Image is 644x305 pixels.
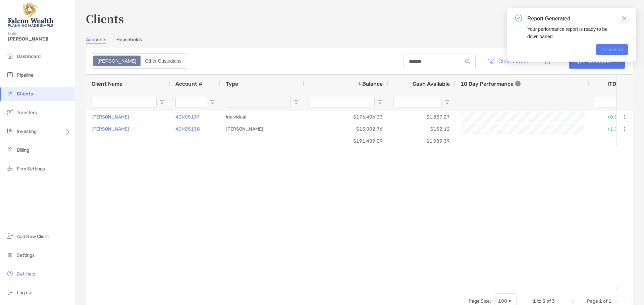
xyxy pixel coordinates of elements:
[94,56,140,66] div: Zoe
[175,125,200,133] a: 4QN05138
[175,81,202,87] span: Account #
[92,81,122,87] span: Client Name
[17,54,41,59] span: Dashboard
[17,129,37,134] span: Investing
[482,54,533,69] button: Clear Filters
[8,3,55,27] img: Falcon Wealth Planning Logo
[91,53,188,69] div: segmented control
[92,113,129,121] a: [PERSON_NAME]
[141,56,185,66] div: Other Custodians
[86,37,106,44] a: Accounts
[86,11,633,26] h3: Clients
[608,298,611,304] span: 1
[498,298,507,304] div: 100
[6,270,14,278] img: get-help icon
[6,232,14,240] img: add_new_client icon
[8,36,71,42] span: [PERSON_NAME]!
[6,89,14,97] img: clients icon
[444,99,450,105] button: Open Filter Menu
[589,111,630,123] div: +0.82%
[116,37,142,44] a: Households
[599,298,602,304] span: 1
[175,113,200,121] a: 4QN05137
[6,251,14,259] img: settings icon
[579,299,584,304] div: Previous Page
[596,44,628,55] a: Download
[304,123,388,135] div: $15,002.76
[6,71,14,79] img: pipeline icon
[537,298,541,304] span: to
[515,15,522,21] img: icon notification
[622,16,627,21] img: icon close
[546,298,551,304] span: of
[17,290,33,296] span: Log out
[220,123,304,135] div: [PERSON_NAME]
[622,299,628,304] div: Last Page
[589,123,630,135] div: +1.18%
[469,298,491,304] div: Page Size:
[527,15,628,23] div: Report Generated
[461,75,521,93] div: 10 Day Performance
[6,108,14,116] img: transfers icon
[92,97,157,107] input: Client Name Filter Input
[220,111,304,123] div: Individual
[614,299,620,304] div: Next Page
[175,97,207,107] input: Account # Filter Input
[571,299,576,304] div: First Page
[17,252,35,258] span: Settings
[393,97,442,107] input: Cash Available Filter Input
[377,99,383,105] button: Open Filter Menu
[362,81,383,87] span: Balance
[17,72,34,78] span: Pipeline
[92,125,129,133] a: [PERSON_NAME]
[6,127,14,135] img: investing icon
[621,15,628,22] a: Close
[17,234,49,239] span: Add New Client
[17,147,29,153] span: Billing
[552,298,555,304] span: 3
[226,81,238,87] span: Type
[159,99,165,105] button: Open Filter Menu
[210,99,215,105] button: Open Filter Menu
[17,271,35,277] span: Get Help
[413,81,450,87] span: Cash Available
[6,52,14,60] img: dashboard icon
[6,146,14,154] img: billing icon
[310,97,375,107] input: Balance Filter Input
[607,81,624,87] div: ITD
[603,298,607,304] span: of
[304,135,388,147] div: $191,409.09
[587,298,598,304] span: Page
[542,298,545,304] span: 3
[388,111,455,123] div: $1,837.27
[17,166,45,172] span: Firm Settings
[17,110,37,116] span: Transfers
[388,135,455,147] div: $1,989.39
[6,164,14,172] img: firm-settings icon
[388,123,455,135] div: $152.12
[6,288,14,296] img: logout icon
[595,97,616,107] input: ITD Filter Input
[17,91,33,97] span: Clients
[533,298,536,304] span: 1
[304,111,388,123] div: $176,406.33
[527,25,628,40] div: Your performance report is ready to be downloaded.
[465,59,470,64] img: input icon
[293,99,299,105] button: Open Filter Menu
